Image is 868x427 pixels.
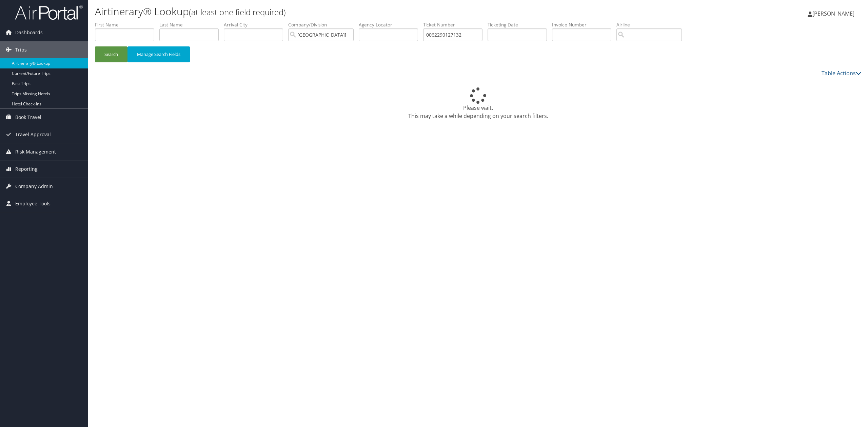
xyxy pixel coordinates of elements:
[15,109,41,126] span: Book Travel
[15,24,43,41] span: Dashboards
[15,126,51,143] span: Travel Approval
[95,87,861,120] div: Please wait. This may take a while depending on your search filters.
[15,4,83,20] img: airportal-logo.png
[189,6,286,18] small: (at least one field required)
[423,21,488,28] label: Ticket Number
[15,161,38,178] span: Reporting
[15,195,51,212] span: Employee Tools
[15,178,53,195] span: Company Admin
[224,21,288,28] label: Arrival City
[127,46,190,62] button: Manage Search Fields
[616,21,687,28] label: Airline
[15,143,56,160] span: Risk Management
[822,69,861,77] a: Table Actions
[15,41,27,58] span: Trips
[359,21,423,28] label: Agency Locator
[288,21,359,28] label: Company/Division
[159,21,224,28] label: Last Name
[808,3,861,24] a: [PERSON_NAME]
[95,46,127,62] button: Search
[95,4,606,19] h1: Airtinerary® Lookup
[488,21,552,28] label: Ticketing Date
[812,10,854,17] span: [PERSON_NAME]
[552,21,616,28] label: Invoice Number
[95,21,159,28] label: First Name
